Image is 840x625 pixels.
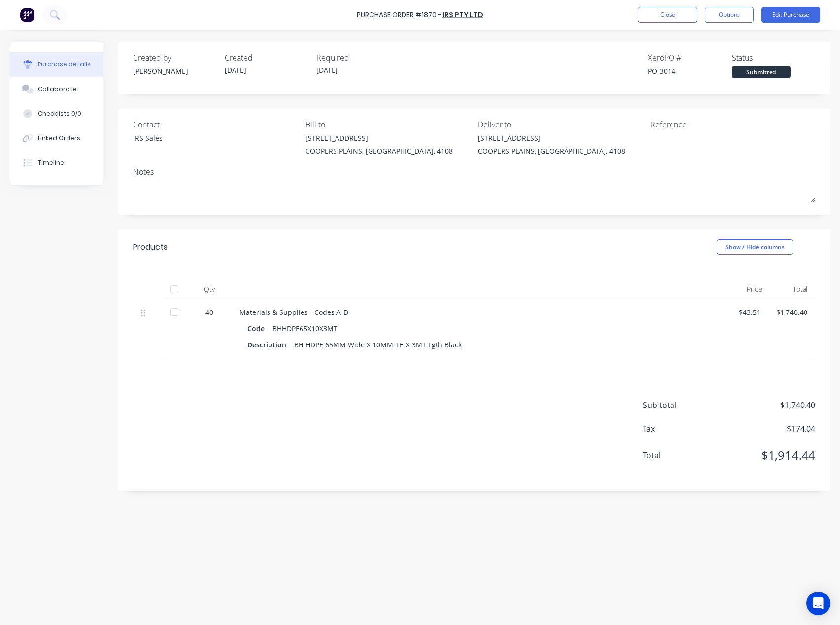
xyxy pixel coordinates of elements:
div: IRS Sales [133,133,163,143]
div: Reference [650,119,815,130]
div: BHHDPE65X10X3MT [272,321,337,336]
img: Factory [20,7,34,22]
div: Status [732,52,815,63]
div: $43.51 [732,307,761,317]
button: Options [705,7,754,23]
button: Purchase details [10,52,103,77]
span: $174.04 [717,423,815,435]
div: Deliver to [478,119,643,130]
div: PO-3014 [648,66,732,76]
div: Bill to [305,119,470,130]
button: Collaborate [10,77,103,101]
div: Description [247,338,294,352]
div: COOPERS PLAINS, [GEOGRAPHIC_DATA], 4108 [478,146,625,156]
span: Sub total [643,399,717,411]
span: $1,914.44 [717,446,815,464]
div: COOPERS PLAINS, [GEOGRAPHIC_DATA], 4108 [305,146,453,156]
div: Created [225,52,308,63]
div: $1,740.40 [776,307,807,317]
div: Checklists 0/0 [38,109,81,118]
div: Open Intercom Messenger [806,592,830,615]
div: Code [247,321,272,336]
div: 40 [195,307,224,317]
span: Tax [643,423,717,435]
button: Checklists 0/0 [10,101,103,126]
div: Required [316,52,400,63]
div: Linked Orders [38,134,80,143]
div: Contact [133,119,298,130]
button: Edit Purchase [761,7,820,23]
button: Timeline [10,151,103,175]
div: [STREET_ADDRESS] [305,133,453,143]
div: Xero PO # [648,52,732,63]
div: Products [133,241,168,253]
div: Created by [133,52,217,63]
button: Show / Hide columns [717,239,793,255]
a: IRS Pty Ltd [442,10,483,20]
span: $1,740.40 [717,399,815,411]
div: Purchase Order #1870 - [357,10,441,20]
button: Close [638,7,697,23]
div: Timeline [38,158,64,167]
button: Linked Orders [10,126,103,151]
div: Purchase details [38,60,91,69]
div: Submitted [732,66,791,78]
div: Materials & Supplies - Codes A-D [239,307,716,317]
div: Price [724,280,770,299]
div: [STREET_ADDRESS] [478,133,625,143]
div: [PERSON_NAME] [133,66,217,76]
span: Total [643,449,717,461]
div: BH HDPE 65MM Wide X 10MM TH X 3MT Lgth Black [294,338,462,352]
div: Total [770,280,816,299]
div: Notes [133,166,815,178]
div: Collaborate [38,85,77,94]
div: Qty [187,280,232,299]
